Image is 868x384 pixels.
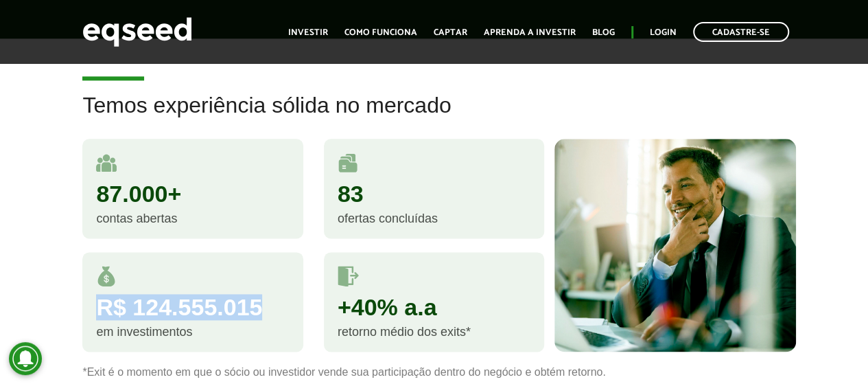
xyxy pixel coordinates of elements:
a: Blog [592,28,615,37]
img: user.svg [96,153,117,173]
div: R$ 124.555.015 [96,295,289,319]
div: +40% a.a [338,295,530,319]
a: Aprenda a investir [484,28,576,37]
img: EqSeed [82,14,192,50]
div: 87.000+ [96,182,289,205]
a: Captar [434,28,467,37]
div: em investimentos [96,326,289,338]
img: saidas.svg [338,266,359,286]
a: Cadastre-se [693,22,789,42]
h2: Temos experiência sólida no mercado [82,93,785,138]
div: ofertas concluídas [338,212,530,225]
div: retorno médio dos exits* [338,326,530,338]
div: 83 [338,182,530,205]
img: rodadas.svg [338,153,358,173]
a: Como funciona [344,28,417,37]
div: contas abertas [96,212,289,225]
a: Login [650,28,677,37]
a: Investir [288,28,328,37]
p: *Exit é o momento em que o sócio ou investidor vende sua participação dentro do negócio e obtém r... [82,365,785,379]
img: money.svg [96,266,117,286]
